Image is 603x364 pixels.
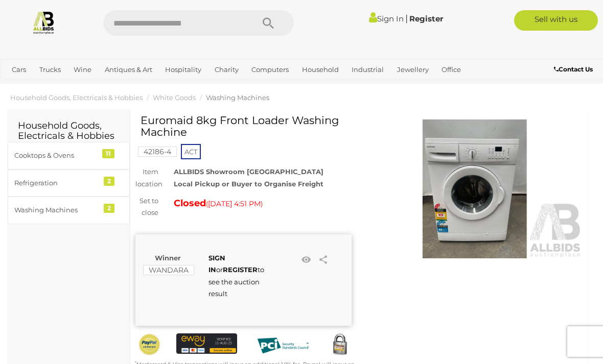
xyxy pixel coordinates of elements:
div: 11 [102,149,114,158]
a: Washing Machines 2 [8,197,130,224]
div: Item location [128,166,166,190]
a: [GEOGRAPHIC_DATA] [42,78,123,95]
a: Contact Us [554,64,595,75]
a: Sign In [369,14,404,23]
span: ACT [181,144,201,159]
a: Computers [247,61,293,78]
a: Household Goods, Electricals & Hobbies [10,93,143,102]
img: PCI DSS compliant [252,333,313,358]
img: Official PayPal Seal [138,333,161,355]
a: Washing Machines [206,93,269,102]
li: Watch this item [299,252,314,268]
div: 2 [104,177,114,186]
a: Sports [8,78,37,95]
a: Industrial [347,61,388,78]
img: Allbids.com.au [32,10,56,34]
a: Antiques & Art [101,61,156,78]
h2: Household Goods, Electricals & Hobbies [18,121,120,141]
mark: 42186-4 [138,147,177,157]
img: Euromaid 8kg Front Loader Washing Machine [367,119,583,258]
div: Set to close [128,195,166,219]
button: Search [243,10,294,36]
a: Charity [211,61,243,78]
a: Refrigeration 2 [8,169,130,197]
a: Sell with us [514,10,598,31]
h1: Euromaid 8kg Front Loader Washing Machine [141,114,349,138]
b: Winner [155,254,181,262]
a: Office [437,61,465,78]
img: Secured by Rapid SSL [329,333,352,356]
a: Household [298,61,343,78]
span: ( ) [206,200,263,208]
span: | [405,13,408,24]
div: 2 [104,204,114,213]
a: Wine [69,61,96,78]
img: eWAY Payment Gateway [176,333,237,354]
div: Refrigeration [14,177,99,189]
a: Cars [8,61,30,78]
strong: Closed [174,198,206,209]
a: Register [409,14,443,23]
b: Contact Us [554,65,593,73]
span: [DATE] 4:51 PM [208,199,261,208]
a: Jewellery [393,61,433,78]
a: White Goods [153,93,196,102]
a: REGISTER [223,265,258,274]
a: Cooktops & Ovens 11 [8,142,130,169]
mark: WANDARA [143,265,194,275]
a: SIGN IN [208,254,225,274]
a: Hospitality [161,61,205,78]
span: or to see the auction result [208,254,264,298]
div: Washing Machines [14,204,99,216]
a: 42186-4 [138,148,177,156]
a: Trucks [35,61,65,78]
strong: Local Pickup or Buyer to Organise Freight [174,180,323,188]
strong: ALLBIDS Showroom [GEOGRAPHIC_DATA] [174,167,323,176]
div: Cooktops & Ovens [14,150,99,161]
